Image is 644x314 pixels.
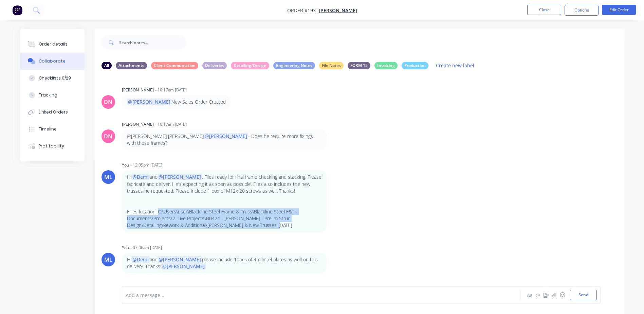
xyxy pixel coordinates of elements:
[348,62,370,69] div: FORM 15
[20,104,85,121] button: Linked Orders
[39,75,71,81] div: Checklists 0/29
[127,256,321,270] p: Hi and please include 10pcs of 4m lintel plates as well on this delivery. Thanks!
[127,99,171,105] span: @[PERSON_NAME]
[130,162,162,168] div: - 12:05pm [DATE]
[161,263,206,269] span: @[PERSON_NAME]
[20,87,85,104] button: Tracking
[104,98,112,106] div: DN
[158,256,202,263] span: @[PERSON_NAME]
[20,53,85,70] button: Collaborate
[374,62,398,69] div: Invoicing
[131,174,150,180] span: @Demi
[319,7,357,14] a: [PERSON_NAME]
[127,174,321,194] p: Hi and . Files ready for final frame checking and stacking. Please fabricate and deliver. He's ex...
[20,36,85,53] button: Order details
[20,121,85,138] button: Timeline
[319,62,344,69] div: File Notes
[127,208,321,229] p: Filles location: C:\Users\user\Blackline Steel Frame & Truss\Blackline Steel F&T - Documents\Proj...
[155,121,187,127] div: - 10:17am [DATE]
[12,5,22,15] img: Factory
[104,132,112,140] div: DN
[127,99,226,105] p: New Sales Order Created
[155,87,187,93] div: - 10:17am [DATE]
[39,58,66,64] div: Collaborate
[116,62,147,69] div: Attachments
[204,133,248,139] span: @[PERSON_NAME]
[119,36,186,49] input: Search notes...
[39,143,64,149] div: Profitability
[570,290,597,300] button: Send
[104,256,112,264] div: ML
[39,126,57,132] div: Timeline
[527,5,561,15] button: Close
[202,62,227,69] div: Deliveries
[39,92,57,98] div: Tracking
[20,138,85,155] button: Profitability
[534,291,542,299] button: @
[127,133,321,147] p: @[PERSON_NAME] [PERSON_NAME] - Does he require more fixings with these frames?
[151,62,198,69] div: Client Communiation
[273,62,315,69] div: Engineering Notes
[402,62,428,69] div: Production
[122,162,129,168] div: You
[39,109,68,115] div: Linked Orders
[122,121,154,127] div: [PERSON_NAME]
[526,291,534,299] button: Aa
[558,291,567,299] button: ☺
[158,174,202,180] span: @[PERSON_NAME]
[20,70,85,87] button: Checklists 0/29
[565,5,599,16] button: Options
[130,245,162,251] div: - 07:06am [DATE]
[602,5,636,15] button: Edit Order
[102,62,112,69] div: All
[231,62,269,69] div: Detailing/Design
[39,41,68,47] div: Order details
[433,61,478,70] button: Create new label
[131,256,150,263] span: @Demi
[122,245,129,251] div: You
[104,173,112,181] div: ML
[287,7,319,14] span: Order #193 -
[122,87,154,93] div: [PERSON_NAME]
